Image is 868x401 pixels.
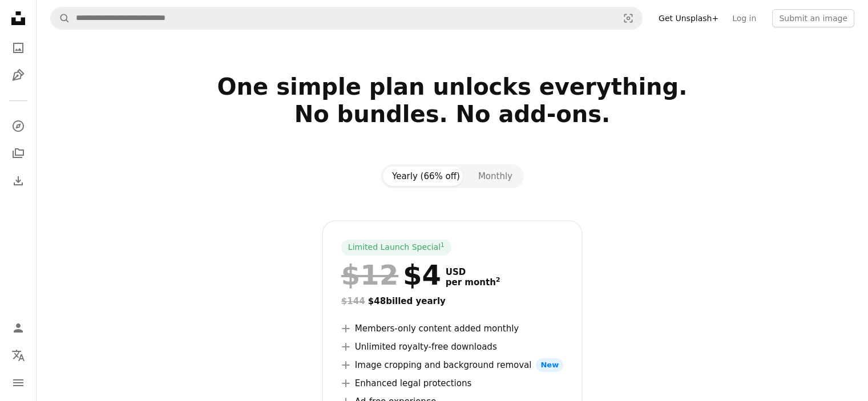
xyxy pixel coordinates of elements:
[7,64,30,87] a: Illustrations
[652,9,725,27] a: Get Unsplash+
[7,317,30,339] a: Log in / Sign up
[7,37,30,59] a: Photos
[383,167,469,186] button: Yearly (66% off)
[341,240,451,256] div: Limited Launch Special
[469,167,522,186] button: Monthly
[725,9,763,27] a: Log in
[615,7,642,29] button: Visual search
[446,277,500,287] span: per month
[7,7,30,32] a: Home — Unsplash
[772,9,854,27] button: Submit an image
[341,296,365,306] span: $144
[7,142,30,165] a: Collections
[341,260,398,290] span: $12
[7,344,30,367] button: Language
[341,376,563,390] li: Enhanced legal protections
[341,260,441,290] div: $4
[441,241,445,248] sup: 1
[85,73,820,155] h2: One simple plan unlocks everything. No bundles. No add-ons.
[7,371,30,394] button: Menu
[536,358,563,372] span: New
[7,169,30,192] a: Download History
[50,7,643,30] form: Find visuals sitewide
[496,276,500,283] sup: 2
[341,340,563,354] li: Unlimited royalty-free downloads
[341,294,563,308] div: $48 billed yearly
[51,7,70,29] button: Search Unsplash
[438,242,447,253] a: 1
[341,322,563,335] li: Members-only content added monthly
[494,277,503,287] a: 2
[7,115,30,137] a: Explore
[446,267,500,277] span: USD
[341,358,563,372] li: Image cropping and background removal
